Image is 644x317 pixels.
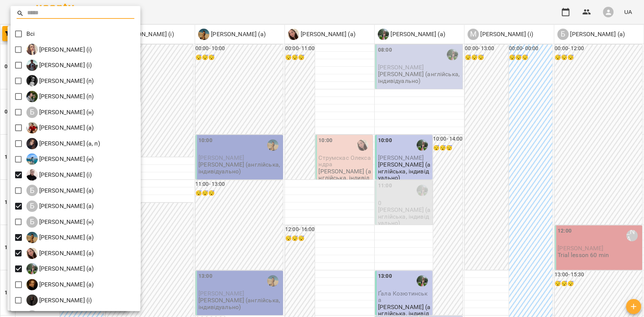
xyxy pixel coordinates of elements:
img: Б [26,248,38,259]
div: Баргель Олег Романович (а) [26,122,94,133]
a: Б [PERSON_NAME] (н) [26,107,94,118]
p: [PERSON_NAME] (а, п) [38,139,100,148]
p: [PERSON_NAME] (і) [38,61,92,70]
div: Б [26,185,38,196]
img: Б [26,169,38,181]
a: Б [PERSON_NAME] (а, п) [26,138,100,149]
div: Бень Дар'я Олегівна (а, п) [26,138,100,149]
div: Білоскурська Олександра Романівна (а) [26,279,94,290]
div: Балан Вікторія (н) [26,107,94,118]
img: Б [26,232,38,243]
p: [PERSON_NAME] (а) [38,202,94,211]
p: [PERSON_NAME] (а) [38,123,94,132]
a: І [PERSON_NAME] (і) [26,60,92,71]
p: [PERSON_NAME] (н) [38,108,94,117]
p: [PERSON_NAME] (п) [38,77,94,86]
div: Біла Євгенія Олександрівна (а) [26,248,94,259]
div: Берковець Дарина Володимирівна (н) [26,153,94,165]
img: А [26,75,38,86]
img: Б [26,122,38,133]
a: Б [PERSON_NAME] (н) [26,216,94,228]
img: В [26,294,38,306]
a: Б [PERSON_NAME] (а) [26,122,94,133]
p: [PERSON_NAME] (і) [38,45,92,54]
div: Бабійчук Володимир Дмитрович (п) [26,91,94,102]
p: Всі [26,29,35,38]
img: Б [26,263,38,274]
p: [PERSON_NAME] (п) [38,92,94,101]
a: Б [PERSON_NAME] (і) [26,169,92,181]
div: Б [26,107,38,118]
p: [PERSON_NAME] (а) [38,264,94,273]
p: [PERSON_NAME] (н) [38,155,94,164]
a: Б [PERSON_NAME] (п) [26,91,94,102]
div: Б [26,201,38,212]
a: Б [PERSON_NAME] (а) [26,185,94,196]
div: Білокур Катерина (а) [26,263,94,274]
div: Боднар Вікторія (а) [26,201,94,212]
p: [PERSON_NAME] (н) [38,217,94,227]
div: Б [26,216,38,228]
img: І [26,60,38,71]
div: Ілля Закіров (і) [26,60,92,71]
div: Бондаренко Катерина Сергіївна (н) [26,216,94,228]
a: Б [PERSON_NAME] (а) [26,263,94,274]
img: Б [26,91,38,102]
img: Б [26,153,38,165]
div: Биба Марія Олексіївна (і) [26,169,92,181]
a: І [PERSON_NAME] (і) [26,44,92,55]
a: Б [PERSON_NAME] (а) [26,201,94,212]
div: Богуш Альбіна (а) [26,185,94,196]
img: І [26,44,38,55]
a: Б [PERSON_NAME] (а) [26,279,94,290]
div: Ваганова Юлія (і) [26,294,92,306]
p: [PERSON_NAME] (а) [38,233,94,242]
p: [PERSON_NAME] (і) [38,170,92,179]
a: В [PERSON_NAME] (і) [26,294,92,306]
a: Б [PERSON_NAME] (н) [26,153,94,165]
div: Івашура Анна Вікторівна (і) [26,44,92,55]
a: Б [PERSON_NAME] (а) [26,248,94,259]
a: Б [PERSON_NAME] (а) [26,232,94,243]
p: [PERSON_NAME] (і) [38,296,92,305]
img: Б [26,138,38,149]
p: [PERSON_NAME] (а) [38,186,94,195]
div: Андріана Пелипчак (п) [26,75,94,86]
img: Б [26,279,38,290]
p: [PERSON_NAME] (а) [38,249,94,258]
a: А [PERSON_NAME] (п) [26,75,94,86]
p: [PERSON_NAME] (а) [38,280,94,289]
